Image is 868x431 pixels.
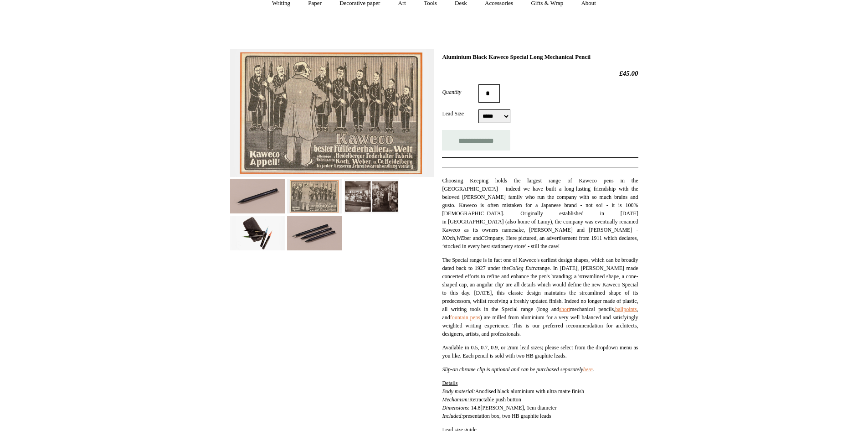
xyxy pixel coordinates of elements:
[509,265,538,271] em: Colleg Extra
[442,235,450,241] i: KO
[442,177,638,250] p: Choosing Keeping holds the largest range of Kaweco pens in the [GEOGRAPHIC_DATA] - indeed we have...
[230,49,434,177] img: Aluminium Black Kaweco Special Long Mechanical Pencil
[481,235,488,241] i: CO
[442,388,475,395] em: Body material:
[442,379,638,420] p: Anodised black aluminium with ultra matte finish Retractable push button : 14.8[PERSON_NAME], 1cm...
[442,405,468,411] em: Dimensions
[442,109,478,118] label: Lead Size
[442,380,457,386] span: Details
[287,179,342,213] img: Aluminium Black Kaweco Special Long Mechanical Pencil
[442,413,463,419] em: Included:
[230,216,285,250] img: Aluminium Black Kaweco Special Long Mechanical Pencil
[463,413,551,419] span: presentation box, two HB graphite leads
[442,366,594,373] em: Slip-on chrome clip is optional and can be purchased separately .
[442,88,478,96] label: Quantity
[230,179,285,213] img: Aluminium Black Kaweco Special Long Mechanical Pencil
[287,216,342,250] img: Aluminium Black Kaweco Special Long Mechanical Pencil
[442,53,638,61] h1: Aluminium Black Kaweco Special Long Mechanical Pencil
[583,366,593,373] a: here
[442,256,638,338] p: The Special range is in fact one of Kaweco's earliest design shapes, which can be broadly dated b...
[344,179,399,213] img: Aluminium Black Kaweco Special Long Mechanical Pencil
[450,314,480,321] a: fountain pens
[615,306,637,312] a: ballpoints
[456,235,464,241] i: WE
[442,343,638,360] p: Available in 0.5, 0.7, 0.9, or 2mm lead sizes; please select from the dropdown menu as you like. ...
[442,396,469,403] em: Mechanism:
[442,69,638,78] h2: £45.00
[559,306,570,312] a: short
